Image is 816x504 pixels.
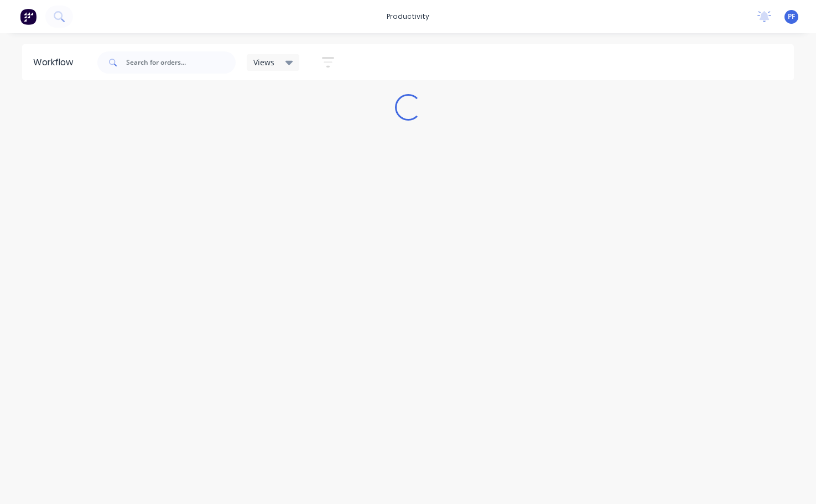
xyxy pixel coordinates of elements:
[253,56,274,68] span: Views
[33,56,79,69] div: Workflow
[126,51,236,74] input: Search for orders...
[20,8,37,25] img: Factory
[788,12,795,22] span: PF
[381,8,435,25] div: productivity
